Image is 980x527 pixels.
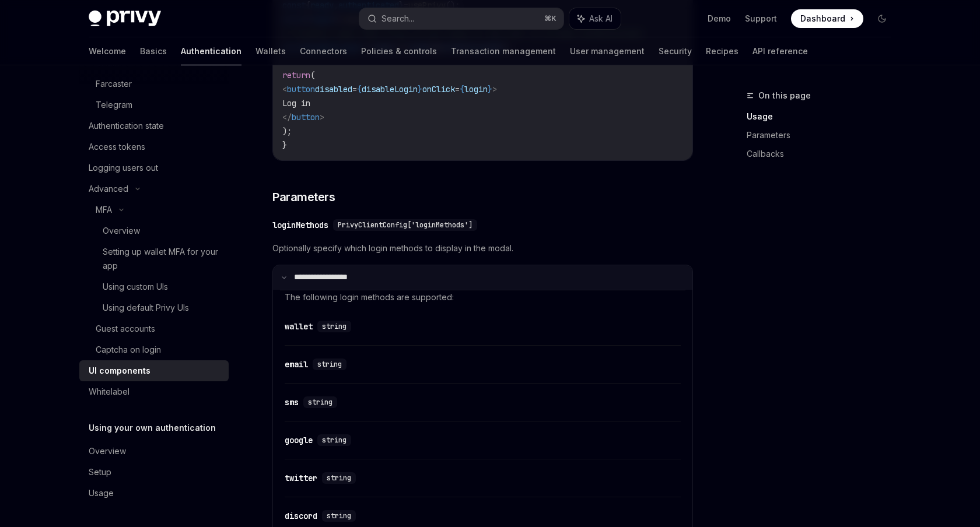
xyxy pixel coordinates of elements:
span: Parameters [272,189,335,205]
span: string [308,398,332,407]
a: Whitelabel [79,381,229,402]
a: Parameters [747,126,901,145]
span: } [282,140,287,150]
a: Transaction management [451,37,556,65]
div: Authentication state [89,119,164,133]
button: Toggle dark mode [873,9,891,28]
a: Policies & controls [361,37,437,65]
span: Log in [282,98,310,108]
div: wallet [285,321,313,332]
button: Search...⌘K [359,8,563,29]
a: Overview [79,220,229,241]
span: string [322,322,346,331]
span: { [357,84,362,94]
span: Dashboard [800,13,845,24]
div: loginMethods [272,219,328,231]
div: twitter [285,472,317,484]
span: ); [282,126,292,136]
div: Setup [89,465,111,479]
a: Welcome [89,37,126,65]
div: Telegram [96,98,132,112]
span: ( [310,70,315,80]
span: > [492,84,497,94]
div: google [285,434,313,446]
a: Recipes [706,37,738,65]
span: Ask AI [589,13,612,24]
a: Using custom UIs [79,276,229,297]
div: Whitelabel [89,385,129,399]
span: </ [282,112,292,122]
div: sms [285,396,299,408]
div: Overview [103,224,140,238]
span: disabled [315,84,352,94]
a: User management [570,37,645,65]
a: Usage [747,107,901,126]
div: Using custom UIs [103,280,168,294]
a: API reference [752,37,808,65]
a: Dashboard [791,9,863,28]
span: button [287,84,315,94]
span: > [320,112,324,122]
span: onClick [422,84,455,94]
span: string [317,360,342,369]
button: Ask AI [569,8,621,29]
a: Setup [79,462,229,483]
div: Farcaster [96,77,132,91]
a: Connectors [300,37,347,65]
a: Telegram [79,94,229,115]
a: Setting up wallet MFA for your app [79,241,229,276]
div: Guest accounts [96,322,155,336]
a: Logging users out [79,157,229,178]
span: disableLogin [362,84,418,94]
a: Demo [708,13,731,24]
a: Captcha on login [79,339,229,360]
a: Wallets [256,37,286,65]
div: Usage [89,486,114,500]
a: UI components [79,360,229,381]
span: string [322,435,346,445]
a: Using default Privy UIs [79,297,229,318]
a: Callbacks [747,145,901,163]
a: Security [659,37,692,65]
a: Guest accounts [79,318,229,339]
a: Support [745,13,777,24]
div: Using default Privy UIs [103,301,189,315]
span: = [352,84,357,94]
span: } [488,84,492,94]
span: { [460,84,464,94]
div: UI components [89,364,150,378]
div: Search... [381,12,414,26]
div: Overview [89,444,126,458]
span: Optionally specify which login methods to display in the modal. [272,241,693,255]
h5: Using your own authentication [89,421,216,435]
span: return [282,70,310,80]
img: dark logo [89,10,161,27]
a: Usage [79,483,229,504]
span: } [418,84,422,94]
a: Authentication [181,37,242,65]
a: Authentication state [79,115,229,136]
span: PrivyClientConfig['loginMethods'] [338,220,473,230]
span: On this page [758,89,811,103]
span: button [292,112,320,122]
span: < [282,84,287,94]
a: Basics [140,37,167,65]
div: Access tokens [89,140,145,154]
div: Advanced [89,182,128,196]
div: Captcha on login [96,343,161,357]
span: = [455,84,460,94]
div: MFA [96,203,112,217]
div: discord [285,510,317,522]
a: Overview [79,441,229,462]
span: ⌘ K [544,14,556,23]
div: Logging users out [89,161,158,175]
span: The following login methods are supported: [285,292,454,302]
span: string [327,511,351,521]
span: string [327,473,351,483]
a: Access tokens [79,136,229,157]
a: Farcaster [79,73,229,94]
div: email [285,359,308,370]
div: Setting up wallet MFA for your app [103,245,222,273]
span: login [464,84,488,94]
